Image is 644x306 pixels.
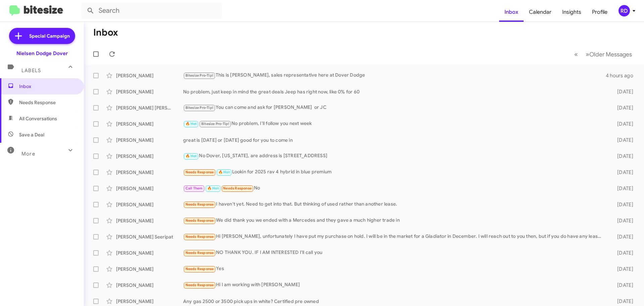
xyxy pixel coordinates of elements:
[589,51,632,58] span: Older Messages
[116,201,183,208] div: [PERSON_NAME]
[116,104,183,111] div: [PERSON_NAME] [PERSON_NAME]
[185,234,214,239] span: Needs Response
[185,170,214,174] span: Needs Response
[116,121,183,127] div: [PERSON_NAME]
[185,218,214,223] span: Needs Response
[183,137,606,143] div: great is [DATE] or [DATE] good for you to come in
[183,249,606,257] div: NO THANK YOU. IF I AM INTERESTED I'll call you
[116,153,183,160] div: [PERSON_NAME]
[606,266,639,272] div: [DATE]
[606,282,639,289] div: [DATE]
[587,2,613,22] a: Profile
[223,186,252,190] span: Needs Response
[19,131,44,138] span: Save a Deal
[218,170,230,174] span: 🔥 Hot
[606,121,639,127] div: [DATE]
[606,137,639,143] div: [DATE]
[16,50,68,57] div: Nielsen Dodge Dover
[116,282,183,289] div: [PERSON_NAME]
[183,298,606,305] div: Any gas 2500 or 3500 pick ups in white? Certified pre owned
[499,2,524,22] a: Inbox
[201,122,229,126] span: Bitesize Pro-Tip!
[185,154,197,158] span: 🔥 Hot
[21,68,41,74] span: Labels
[183,281,606,289] div: Hi I am working with [PERSON_NAME]
[183,72,606,79] div: This is [PERSON_NAME], sales representative here at Dover Dodge
[183,120,606,128] div: No problem, I'll follow you next week
[524,2,557,22] a: Calendar
[185,267,214,271] span: Needs Response
[19,83,76,90] span: Inbox
[21,151,35,157] span: More
[116,185,183,192] div: [PERSON_NAME]
[619,5,630,16] div: RD
[606,233,639,240] div: [DATE]
[185,122,197,126] span: 🔥 Hot
[116,169,183,176] div: [PERSON_NAME]
[116,217,183,224] div: [PERSON_NAME]
[606,185,639,192] div: [DATE]
[586,50,589,58] span: »
[183,201,606,208] div: I haven't yet. Need to get into that. But thinking of used rather than another lease.
[116,137,183,143] div: [PERSON_NAME]
[606,298,639,305] div: [DATE]
[606,201,639,208] div: [DATE]
[606,169,639,176] div: [DATE]
[19,99,76,106] span: Needs Response
[116,72,183,79] div: [PERSON_NAME]
[116,88,183,95] div: [PERSON_NAME]
[606,104,639,111] div: [DATE]
[574,50,578,58] span: «
[557,2,587,22] a: Insights
[183,104,606,112] div: You can come and ask for [PERSON_NAME] or JC
[185,251,214,255] span: Needs Response
[183,217,606,224] div: We did thank you we ended with a Mercedes and they gave a much higher trade in
[183,152,606,160] div: No Dover, [US_STATE], are address is [STREET_ADDRESS]
[185,105,213,110] span: Bitesize Pro-Tip!
[116,266,183,272] div: [PERSON_NAME]
[185,186,203,190] span: Call Them
[613,5,637,16] button: RD
[93,27,118,38] h1: Inbox
[185,202,214,207] span: Needs Response
[183,88,606,95] div: No problem, just keep in mind the great deals Jeep has right now, like 0% for 60
[29,33,70,39] span: Special Campaign
[606,217,639,224] div: [DATE]
[183,233,606,241] div: Hi [PERSON_NAME], unfortunately I have put my purchase on hold. I will be in the market for a Gla...
[571,47,636,61] nav: Page navigation example
[116,298,183,305] div: [PERSON_NAME]
[582,47,636,61] button: Next
[606,72,639,79] div: 4 hours ago
[207,186,219,190] span: 🔥 Hot
[185,73,213,78] span: Bitesize Pro-Tip!
[570,47,582,61] button: Previous
[606,88,639,95] div: [DATE]
[183,184,606,192] div: No
[185,283,214,287] span: Needs Response
[183,168,606,176] div: Lookin for 2025 rav 4 hybrid in blue premium
[9,28,75,44] a: Special Campaign
[81,3,222,19] input: Search
[116,233,183,240] div: [PERSON_NAME] Seeripat
[183,265,606,273] div: Yes
[19,115,57,122] span: All Conversations
[606,153,639,160] div: [DATE]
[606,250,639,256] div: [DATE]
[116,250,183,256] div: [PERSON_NAME]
